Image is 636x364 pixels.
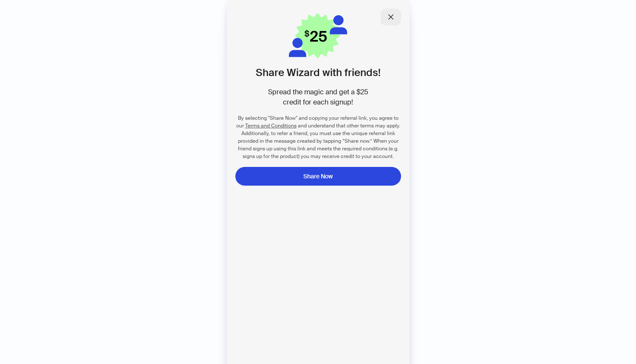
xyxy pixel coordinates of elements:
[235,114,401,160] div: By selecting "Share Now" and copying your referral link, you agree to our and understand that oth...
[235,167,401,186] button: Share Now
[303,172,333,180] span: Share Now
[387,14,394,20] span: close
[235,87,401,107] div: Spread the magic and get a $25 credit for each signup!
[381,8,401,25] button: close
[235,65,401,80] h1: Share Wizard with friends!
[245,122,297,129] a: Terms and Conditions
